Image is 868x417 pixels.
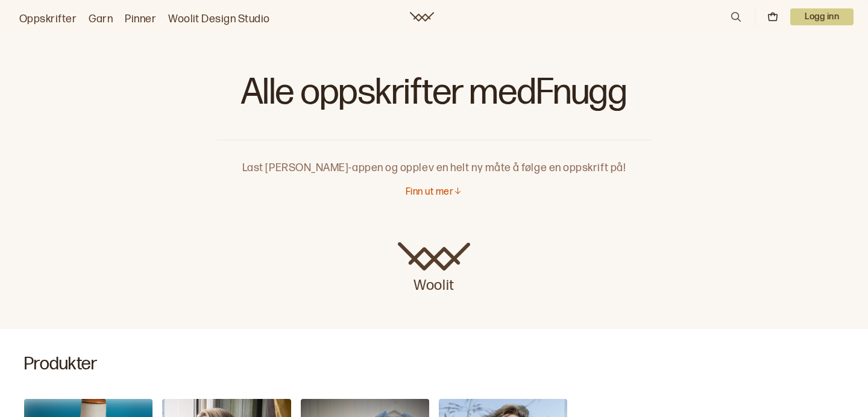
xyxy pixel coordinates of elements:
[398,242,470,271] img: Woolit
[168,11,270,28] a: Woolit Design Studio
[89,11,113,28] a: Garn
[406,186,462,199] button: Finn ut mer
[398,271,470,295] p: Woolit
[217,72,651,121] h1: Alle oppskrifter med Fnugg
[217,140,651,177] p: Last [PERSON_NAME]-appen og opplev en helt ny måte å følge en oppskrift på!
[406,186,453,199] p: Finn ut mer
[410,12,434,22] a: Woolit
[19,11,77,28] a: Oppskrifter
[125,11,156,28] a: Pinner
[790,8,854,25] button: User dropdown
[398,242,470,295] a: Woolit
[790,8,854,25] p: Logg inn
